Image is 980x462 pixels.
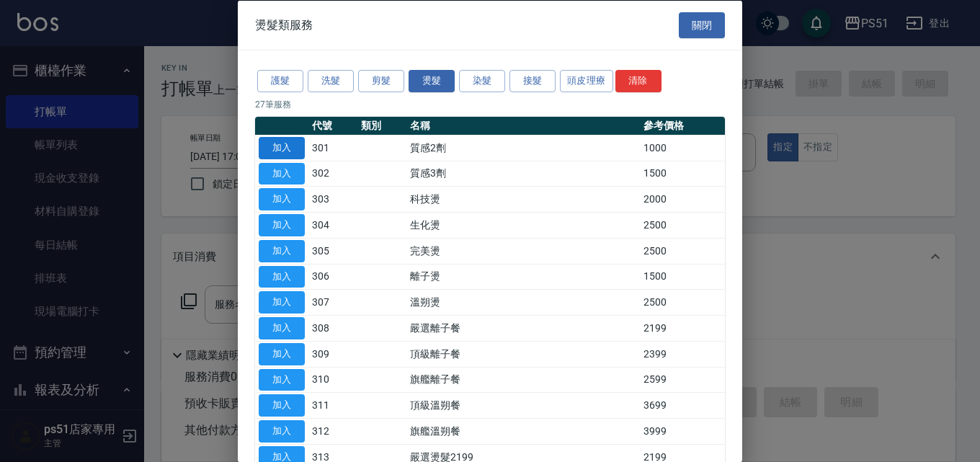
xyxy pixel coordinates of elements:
td: 304 [308,212,357,238]
th: 代號 [308,116,357,135]
span: 燙髮類服務 [255,17,313,32]
td: 頂級溫朔餐 [406,392,640,418]
td: 1500 [640,264,725,290]
td: 質感3劑 [406,161,640,187]
th: 參考價格 [640,116,725,135]
button: 接髮 [509,70,556,92]
button: 加入 [259,265,305,288]
td: 301 [308,135,357,161]
td: 308 [308,315,357,341]
th: 類別 [357,116,406,135]
td: 生化燙 [406,212,640,238]
td: 309 [308,341,357,367]
td: 311 [308,392,357,418]
td: 310 [308,367,357,393]
td: 溫朔燙 [406,289,640,315]
td: 2399 [640,341,725,367]
button: 加入 [259,368,305,391]
td: 旗艦離子餐 [406,367,640,393]
td: 306 [308,264,357,290]
td: 303 [308,186,357,212]
td: 302 [308,161,357,187]
p: 27 筆服務 [255,97,725,110]
td: 頂級離子餐 [406,341,640,367]
button: 加入 [259,188,305,210]
button: 燙髮 [409,70,455,92]
button: 洗髮 [308,70,354,92]
td: 3999 [640,418,725,444]
button: 加入 [259,291,305,314]
th: 名稱 [406,116,640,135]
td: 2000 [640,186,725,212]
td: 旗艦溫朔餐 [406,418,640,444]
td: 1500 [640,161,725,187]
button: 加入 [259,136,305,159]
td: 2500 [640,289,725,315]
td: 科技燙 [406,186,640,212]
td: 2199 [640,315,725,341]
td: 3699 [640,392,725,418]
button: 加入 [259,317,305,339]
td: 307 [308,289,357,315]
button: 關閉 [679,12,725,38]
td: 2500 [640,212,725,238]
td: 305 [308,238,357,264]
td: 完美燙 [406,238,640,264]
td: 312 [308,418,357,444]
button: 加入 [259,420,305,443]
button: 加入 [259,394,305,417]
td: 離子燙 [406,264,640,290]
button: 加入 [259,342,305,365]
button: 剪髮 [358,70,404,92]
td: 1000 [640,135,725,161]
button: 加入 [259,214,305,236]
button: 護髮 [257,70,303,92]
td: 2599 [640,367,725,393]
button: 染髮 [459,70,505,92]
td: 嚴選離子餐 [406,315,640,341]
button: 加入 [259,239,305,262]
button: 清除 [615,70,661,92]
button: 加入 [259,162,305,185]
button: 頭皮理療 [560,70,613,92]
td: 質感2劑 [406,135,640,161]
td: 2500 [640,238,725,264]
